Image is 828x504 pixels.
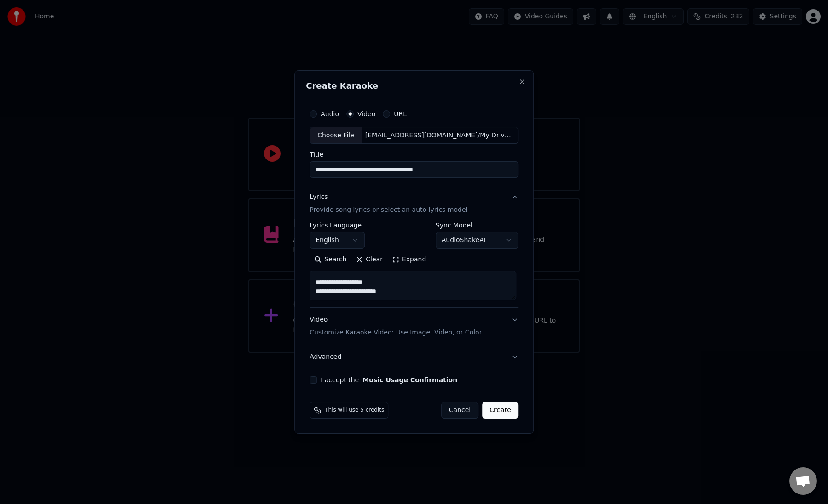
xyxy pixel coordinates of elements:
[362,377,457,383] button: I accept the
[310,127,362,144] div: Choose File
[310,328,482,337] p: Customize Karaoke Video: Use Image, Video, or Color
[394,111,407,117] label: URL
[310,186,518,222] button: LyricsProvide song lyrics or select an auto lyrics model
[362,131,518,140] div: [EMAIL_ADDRESS][DOMAIN_NAME]/My Drive/MCGI SONGS & LYRICS/DALANGIN KO/COLORED_MI ORACIÓN_DALANGI...
[387,253,431,267] button: Expand
[310,193,328,202] div: Lyrics
[310,308,518,345] button: VideoCustomize Karaoke Video: Use Image, Video, or Color
[310,316,482,338] div: Video
[321,377,457,383] label: I accept the
[310,253,351,267] button: Search
[321,111,339,117] label: Audio
[310,345,518,369] button: Advanced
[310,222,365,229] label: Lyrics Language
[482,402,518,419] button: Create
[310,206,467,215] p: Provide song lyrics or select an auto lyrics model
[310,152,518,158] label: Title
[310,222,518,308] div: LyricsProvide song lyrics or select an auto lyrics model
[306,82,522,90] h2: Create Karaoke
[325,407,384,414] span: This will use 5 credits
[351,253,387,267] button: Clear
[441,402,478,419] button: Cancel
[357,111,375,117] label: Video
[436,222,518,229] label: Sync Model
